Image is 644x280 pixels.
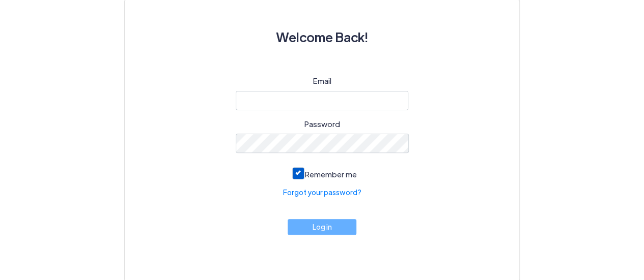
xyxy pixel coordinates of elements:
[283,187,361,198] a: Forgot your password?
[304,118,340,130] label: Password
[305,169,357,179] span: Remember me
[149,24,495,50] h3: Welcome Back!
[288,219,357,235] button: Log in
[313,75,331,87] label: Email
